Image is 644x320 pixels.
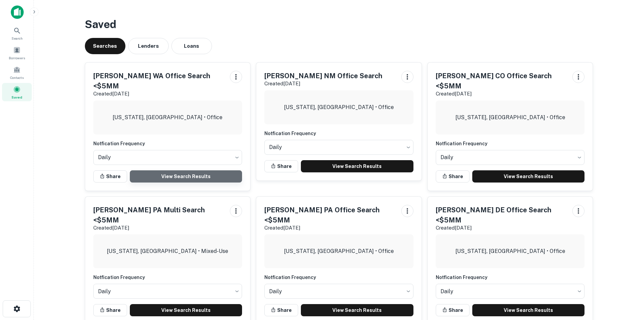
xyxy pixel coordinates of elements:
[11,5,24,19] img: capitalize-icon.png
[472,304,585,316] a: View Search Results
[301,304,413,316] a: View Search Results
[436,148,585,167] div: Without label
[264,71,382,81] h5: [PERSON_NAME] NM Office Search
[436,90,567,98] p: Created [DATE]
[436,205,567,225] h5: [PERSON_NAME] DE Office Search <$5MM
[113,113,222,122] p: [US_STATE], [GEOGRAPHIC_DATA] • Office
[93,282,242,301] div: Without label
[436,282,585,301] div: Without label
[93,224,225,232] p: Created [DATE]
[2,63,32,82] a: Contacts
[436,224,567,232] p: Created [DATE]
[436,71,567,91] h5: [PERSON_NAME] CO Office Search <$5MM
[93,205,225,225] h5: [PERSON_NAME] PA Multi Search <$5MM
[85,16,593,33] h3: Saved
[2,44,32,62] a: Borrowers
[93,90,225,98] p: Created [DATE]
[171,38,212,54] button: Loans
[264,274,413,281] h6: Notfication Frequency
[264,205,396,225] h5: [PERSON_NAME] PA Office Search <$5MM
[107,247,228,255] p: [US_STATE], [GEOGRAPHIC_DATA] • Mixed-Use
[284,103,394,111] p: [US_STATE], [GEOGRAPHIC_DATA] • Office
[264,304,298,316] button: Share
[130,304,242,316] a: View Search Results
[2,24,32,42] a: Search
[436,140,585,147] h6: Notfication Frequency
[455,247,565,255] p: [US_STATE], [GEOGRAPHIC_DATA] • Office
[10,75,24,80] span: Contacts
[93,148,242,167] div: Without label
[93,274,242,281] h6: Notfication Frequency
[264,80,382,88] p: Created [DATE]
[11,94,22,100] span: Saved
[93,170,127,183] button: Share
[455,113,565,122] p: [US_STATE], [GEOGRAPHIC_DATA] • Office
[264,160,298,172] button: Share
[85,38,125,54] button: Searches
[436,274,585,281] h6: Notfication Frequency
[436,170,470,183] button: Share
[9,55,25,61] span: Borrowers
[11,36,23,41] span: Search
[93,140,242,147] h6: Notfication Frequency
[610,266,644,298] iframe: Chat Widget
[264,224,396,232] p: Created [DATE]
[93,71,225,91] h5: [PERSON_NAME] WA Office Search <$5MM
[301,160,413,172] a: View Search Results
[128,38,169,54] button: Lenders
[264,282,413,301] div: Without label
[264,138,413,157] div: Without label
[284,247,394,255] p: [US_STATE], [GEOGRAPHIC_DATA] • Office
[130,170,242,183] a: View Search Results
[436,304,470,316] button: Share
[472,170,585,183] a: View Search Results
[264,130,413,137] h6: Notfication Frequency
[2,83,32,101] a: Saved
[93,304,127,316] button: Share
